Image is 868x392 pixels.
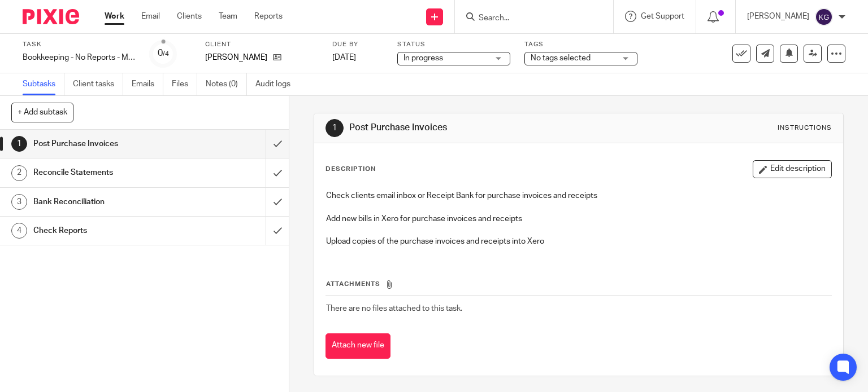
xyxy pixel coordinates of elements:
[23,73,64,95] a: Subtasks
[206,73,247,95] a: Notes (0)
[403,54,443,62] span: In progress
[33,222,181,239] h1: Check Reports
[11,165,27,181] div: 2
[33,164,181,181] h1: Reconcile Statements
[815,8,833,26] img: svg%3E
[325,165,376,174] p: Description
[163,51,169,57] small: /4
[11,194,27,210] div: 3
[641,12,684,20] span: Get Support
[326,281,380,287] span: Attachments
[332,40,383,49] label: Due by
[397,40,510,49] label: Status
[23,9,79,24] img: Pixie
[524,40,637,49] label: Tags
[326,190,832,201] p: Check clients email inbox or Receipt Bank for purchase invoices and receipts
[753,160,832,178] button: Edit description
[11,223,27,239] div: 4
[33,135,181,152] h1: Post Purchase Invoices
[73,73,123,95] a: Client tasks
[325,333,390,359] button: Attach new file
[254,11,283,22] a: Reports
[141,11,160,22] a: Email
[11,136,27,152] div: 1
[205,52,267,63] p: [PERSON_NAME]
[205,40,318,49] label: Client
[349,122,602,134] h1: Post Purchase Invoices
[255,73,299,95] a: Audit logs
[177,11,202,22] a: Clients
[326,305,462,312] span: There are no files attached to this task.
[326,236,832,247] p: Upload copies of the purchase invoices and receipts into Xero
[747,11,809,22] p: [PERSON_NAME]
[778,124,832,133] div: Instructions
[332,54,356,61] span: [DATE]
[33,193,181,210] h1: Bank Reconciliation
[326,213,832,224] p: Add new bills in Xero for purchase invoices and receipts
[23,52,136,63] div: Bookkeeping - No Reports - Monthly
[23,40,136,49] label: Task
[478,14,579,24] input: Search
[531,54,591,62] span: No tags selected
[11,103,73,122] button: + Add subtask
[105,11,124,22] a: Work
[325,119,344,137] div: 1
[158,47,169,60] div: 0
[132,73,163,95] a: Emails
[219,11,237,22] a: Team
[172,73,197,95] a: Files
